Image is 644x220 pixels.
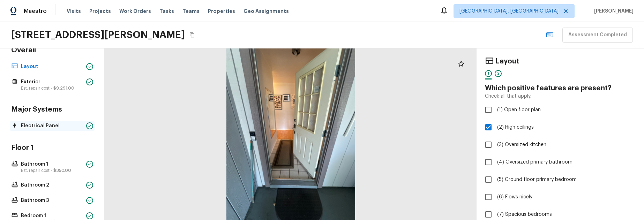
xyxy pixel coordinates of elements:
button: Copy Address [188,30,197,39]
p: Est. repair cost - [21,168,83,173]
h4: Which positive features are present? [485,84,636,93]
p: Bathroom 3 [21,197,83,204]
span: $350.00 [53,168,71,173]
span: Maestro [24,8,47,15]
p: Bathroom 1 [21,161,83,168]
p: Bathroom 2 [21,182,83,189]
span: Teams [182,8,200,15]
div: 1 [485,70,492,77]
span: (7) Spacious bedrooms [497,211,552,218]
span: [PERSON_NAME] [591,8,634,15]
span: Work Orders [119,8,151,15]
p: Electrical Panel [21,122,83,129]
span: (2) High ceilings [497,124,534,131]
p: Layout [21,63,83,70]
p: Exterior [21,78,83,85]
p: Check all that apply. [485,93,531,100]
p: Est. repair cost - [21,85,83,91]
span: (3) Oversized kitchen [497,141,546,148]
span: Geo Assignments [244,8,289,15]
span: (6) Flows nicely [497,194,532,200]
span: (5) Ground floor primary bedroom [497,176,577,183]
span: (4) Oversized primary bathroom [497,159,572,166]
p: Bedroom 1 [21,212,83,219]
h4: Major Systems [10,105,95,115]
h4: Floor 1 [10,143,95,154]
h4: Overall [10,46,95,56]
span: Visits [67,8,81,15]
span: (1) Open floor plan [497,106,541,113]
span: [GEOGRAPHIC_DATA], [GEOGRAPHIC_DATA] [459,8,559,15]
span: Tasks [159,9,174,14]
span: Properties [208,8,235,15]
h2: [STREET_ADDRESS][PERSON_NAME] [11,29,185,41]
span: $9,291.00 [53,86,74,90]
h4: Layout [495,57,519,66]
span: Projects [89,8,111,15]
div: 2 [495,70,502,77]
